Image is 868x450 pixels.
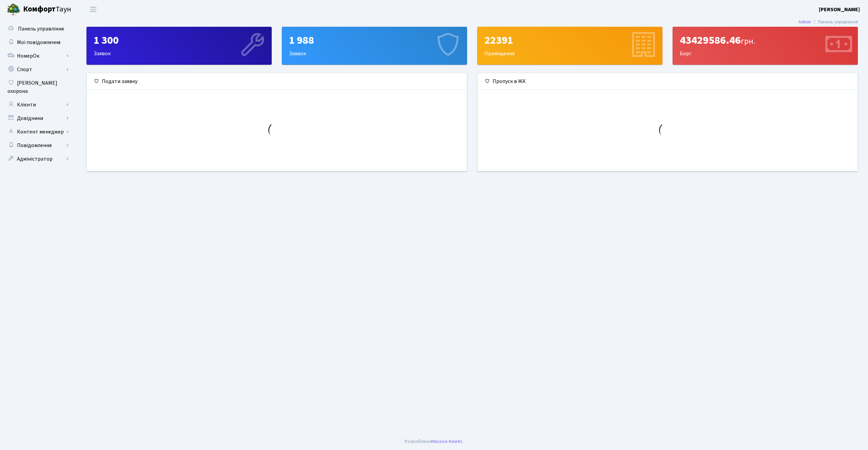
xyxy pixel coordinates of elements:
a: Контент менеджер [3,125,71,139]
span: грн. [741,35,755,47]
div: 43429586.46 [680,34,851,47]
nav: breadcrumb [788,15,868,29]
a: Повідомлення [3,139,71,152]
a: 1 988Заявок [282,27,467,65]
a: Панель управління [3,22,71,36]
div: 22391 [484,34,655,47]
a: Адміністратор [3,152,71,166]
li: Панель управління [811,18,858,26]
a: Мої повідомлення [3,36,71,49]
button: Переключити навігацію [85,4,102,15]
a: Спорт [3,63,71,76]
a: 22391Приміщення [477,27,662,65]
a: НомерОк [3,49,71,63]
span: Панель управління [18,25,64,33]
a: 1 300Заявок [86,27,272,65]
a: Admin [798,18,811,25]
div: 1 988 [289,34,460,47]
img: logo.png [7,3,20,16]
div: Пропуск в ЖК [478,73,857,90]
a: Massive Kinetic [431,438,463,445]
a: Довідники [3,111,71,125]
div: Борг [673,27,857,64]
div: Розроблено . [405,438,464,445]
div: Приміщення [478,27,662,64]
b: Комфорт [23,4,56,15]
a: Клієнти [3,98,71,111]
a: [PERSON_NAME] охорона [3,76,71,98]
span: Мої повідомлення [17,39,60,46]
div: Заявок [282,27,467,64]
a: [PERSON_NAME] [819,5,860,14]
div: Заявок [87,27,271,64]
span: Таун [23,4,71,15]
div: 1 300 [94,34,265,47]
div: Подати заявку [87,73,467,90]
